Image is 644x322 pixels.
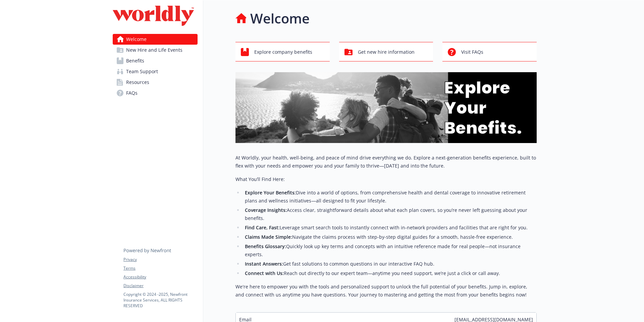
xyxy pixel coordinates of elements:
[245,224,280,231] strong: Find Care, Fast:
[235,72,537,143] img: overview page banner
[126,77,149,88] span: Resources
[245,270,284,276] strong: Connect with Us:
[243,189,537,205] li: Dive into a world of options, from comprehensive health and dental coverage to innovative retirem...
[254,46,312,58] span: Explore company benefits
[250,8,310,29] h1: Welcome
[245,207,287,213] strong: Coverage Insights:
[235,42,330,61] button: Explore company benefits
[123,274,197,280] a: Accessibility
[126,66,158,77] span: Team Support
[339,42,433,61] button: Get new hire information
[126,45,182,55] span: New Hire and Life Events
[235,283,537,299] p: We're here to empower you with the tools and personalized support to unlock the full potential of...
[358,46,415,58] span: Get new hire information
[245,243,286,249] strong: Benefits Glossary:
[243,260,537,268] li: Get fast solutions to common questions in our interactive FAQ hub.
[123,265,197,271] a: Terms
[442,42,537,61] button: Visit FAQs
[235,154,537,170] p: At Worldly, your health, well-being, and peace of mind drive everything we do. Explore a next-gen...
[461,46,483,58] span: Visit FAQs
[243,233,537,241] li: Navigate the claims process with step-by-step digital guides for a smooth, hassle-free experience.
[113,88,198,98] a: FAQs
[123,257,197,263] a: Privacy
[113,45,198,55] a: New Hire and Life Events
[245,261,283,267] strong: Instant Answers:
[243,269,537,277] li: Reach out directly to our expert team—anytime you need support, we’re just a click or call away.
[123,291,197,309] p: Copyright © 2024 - 2025 , Newfront Insurance Services, ALL RIGHTS RESERVED
[126,88,138,98] span: FAQs
[113,55,198,66] a: Benefits
[243,224,537,232] li: Leverage smart search tools to instantly connect with in-network providers and facilities that ar...
[113,77,198,88] a: Resources
[113,34,198,45] a: Welcome
[126,34,147,45] span: Welcome
[113,66,198,77] a: Team Support
[243,242,537,259] li: Quickly look up key terms and concepts with an intuitive reference made for real people—not insur...
[123,283,197,289] a: Disclaimer
[243,206,537,222] li: Access clear, straightforward details about what each plan covers, so you’re never left guessing ...
[126,55,144,66] span: Benefits
[245,234,292,240] strong: Claims Made Simple:
[235,175,537,183] p: What You’ll Find Here:
[245,189,296,196] strong: Explore Your Benefits:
